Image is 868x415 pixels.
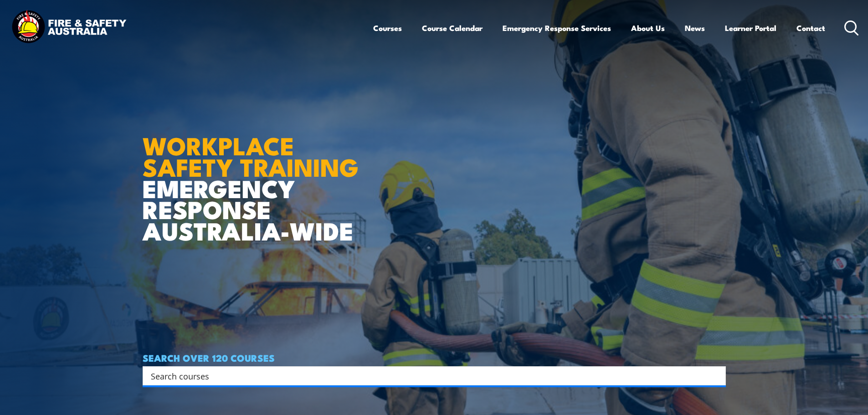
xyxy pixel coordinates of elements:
[373,16,402,40] a: Courses
[151,369,706,383] input: Search input
[685,16,705,40] a: News
[631,16,665,40] a: About Us
[422,16,483,40] a: Course Calendar
[143,126,359,185] strong: WORKPLACE SAFETY TRAINING
[143,353,726,363] h4: SEARCH OVER 120 COURSES
[153,369,708,382] form: Search form
[725,16,776,40] a: Learner Portal
[796,16,825,40] a: Contact
[710,369,723,382] button: Search magnifier button
[143,112,365,241] h1: EMERGENCY RESPONSE AUSTRALIA-WIDE
[503,16,611,40] a: Emergency Response Services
